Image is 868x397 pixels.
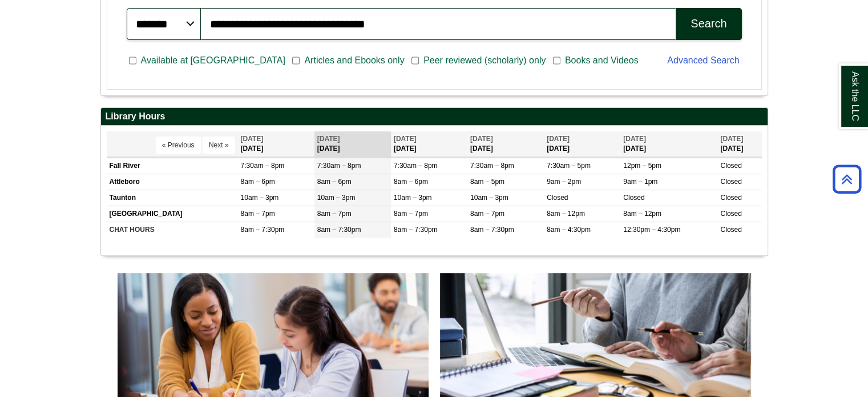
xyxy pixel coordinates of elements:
span: 7:30am – 5pm [547,162,591,170]
span: [DATE] [720,135,743,143]
span: 9am – 2pm [547,178,581,186]
span: 8am – 6pm [241,178,275,186]
span: 7:30am – 8pm [470,162,514,170]
span: Peer reviewed (scholarly) only [419,54,550,67]
span: 10am – 3pm [241,194,279,202]
span: 8am – 7:30pm [470,226,514,234]
input: Books and Videos [553,55,560,66]
span: 8am – 12pm [547,210,585,218]
span: Closed [720,226,741,234]
span: 8am – 7:30pm [317,226,361,234]
span: 7:30am – 8pm [317,162,361,170]
span: 8am – 7pm [470,210,504,218]
a: Advanced Search [667,55,739,65]
span: Closed [720,178,741,186]
span: 8am – 7:30pm [394,226,438,234]
input: Articles and Ebooks only [292,55,300,66]
span: 8am – 6pm [317,178,352,186]
th: [DATE] [620,131,717,157]
th: [DATE] [391,131,467,157]
span: 8am – 7:30pm [241,226,285,234]
span: Available at [GEOGRAPHIC_DATA] [136,54,290,67]
span: Closed [623,194,644,202]
td: CHAT HOURS [107,222,238,238]
span: Closed [720,194,741,202]
span: 10am – 3pm [470,194,508,202]
input: Available at [GEOGRAPHIC_DATA] [129,55,136,66]
td: Taunton [107,190,238,206]
span: [DATE] [317,135,340,143]
span: [DATE] [470,135,493,143]
th: [DATE] [544,131,620,157]
span: [DATE] [547,135,570,143]
span: 8am – 4:30pm [547,226,591,234]
span: 8am – 7pm [317,210,352,218]
span: 10am – 3pm [317,194,356,202]
span: Books and Videos [560,54,643,67]
span: 8am – 5pm [470,178,504,186]
span: [DATE] [623,135,646,143]
td: [GEOGRAPHIC_DATA] [107,206,238,222]
span: Closed [720,210,741,218]
span: 8am – 12pm [623,210,661,218]
td: Attleboro [107,174,238,190]
span: 12pm – 5pm [623,162,661,170]
span: 8am – 7pm [241,210,275,218]
span: 8am – 6pm [394,178,428,186]
span: 10am – 3pm [394,194,432,202]
button: « Previous [156,137,201,154]
span: [DATE] [241,135,264,143]
th: [DATE] [467,131,544,157]
span: 12:30pm – 4:30pm [623,226,680,234]
th: [DATE] [314,131,391,157]
button: Search [676,8,741,40]
span: 9am – 1pm [623,178,657,186]
input: Peer reviewed (scholarly) only [411,55,419,66]
a: Back to Top [829,171,865,187]
span: Articles and Ebooks only [300,54,409,67]
span: [DATE] [394,135,417,143]
span: Closed [720,162,741,170]
th: [DATE] [717,131,761,157]
span: 8am – 7pm [394,210,428,218]
span: 7:30am – 8pm [241,162,285,170]
button: Next » [203,137,235,154]
div: Search [691,17,726,30]
span: Closed [547,194,568,202]
h2: Library Hours [101,108,768,126]
th: [DATE] [238,131,314,157]
span: 7:30am – 8pm [394,162,438,170]
td: Fall River [107,158,238,174]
